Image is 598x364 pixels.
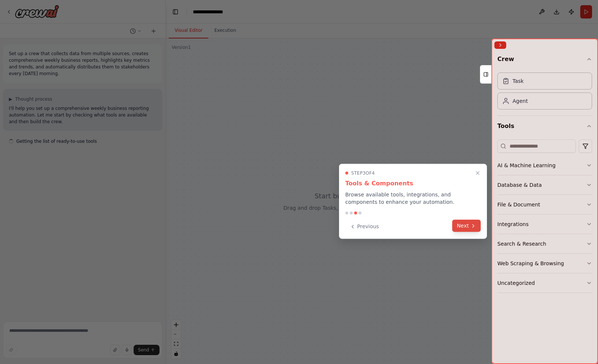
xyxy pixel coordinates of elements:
[345,191,481,206] p: Browse available tools, integrations, and components to enhance your automation.
[345,179,481,188] h3: Tools & Components
[351,170,375,176] span: Step 3 of 4
[452,220,481,232] button: Next
[473,169,482,178] button: Close walkthrough
[345,220,383,233] button: Previous
[170,7,181,17] button: Hide left sidebar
